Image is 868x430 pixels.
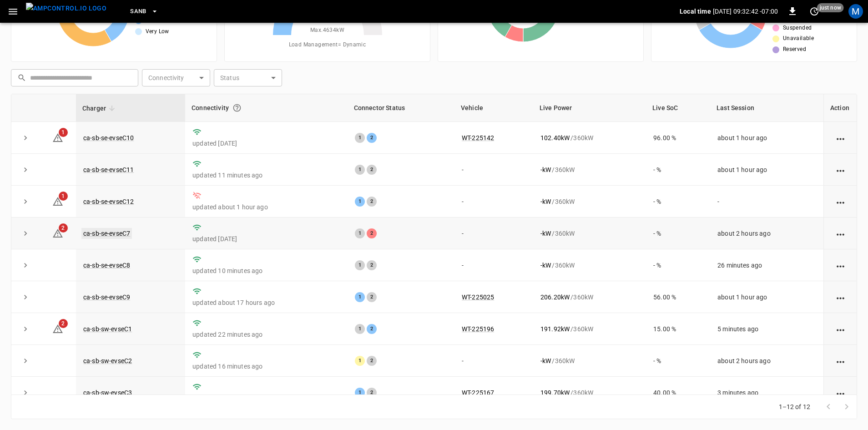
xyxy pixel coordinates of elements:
a: WT-225196 [462,325,494,333]
td: about 2 hours ago [710,218,823,249]
button: expand row [19,195,32,208]
p: [DATE] 09:32:42 -07:00 [713,7,778,16]
a: WT-225167 [462,389,494,396]
div: profile-icon [848,4,863,19]
div: / 360 kW [540,356,639,365]
div: Connectivity [192,100,341,116]
p: updated 22 minutes ago [192,330,340,339]
span: Very Low [146,27,169,36]
td: 5 minutes ago [710,313,823,345]
td: about 1 hour ago [710,281,823,313]
p: Local time [680,7,711,16]
p: - kW [540,261,551,270]
a: 2 [52,229,63,237]
img: ampcontrol.io logo [26,3,106,14]
a: ca-sb-sw-evseC2 [83,357,132,364]
p: updated 16 minutes ago [192,362,340,371]
div: 2 [367,165,377,175]
th: Connector Status [348,94,454,122]
p: - kW [540,229,551,238]
div: / 360 kW [540,388,639,397]
div: 1 [355,356,365,366]
p: 1–12 of 12 [779,402,811,411]
p: updated [DATE] [192,139,340,148]
button: expand row [19,354,32,368]
div: action cell options [835,261,846,270]
p: updated 10 minutes ago [192,266,340,275]
span: SanB [130,6,146,17]
th: Live SoC [646,94,710,122]
p: 102.40 kW [540,133,570,142]
div: 1 [355,133,365,143]
div: / 360 kW [540,165,639,174]
a: ca-sb-se-evseC10 [83,134,134,142]
p: updated 11 minutes ago [192,171,340,180]
div: action cell options [835,133,846,142]
a: 2 [52,325,63,332]
div: action cell options [835,356,846,365]
p: 199.70 kW [540,388,570,397]
div: / 360 kW [540,229,639,238]
td: 56.00 % [646,281,710,313]
div: action cell options [835,229,846,238]
span: 1 [59,128,68,137]
div: 2 [367,260,377,270]
span: Max. 4634 kW [310,26,344,35]
a: ca-sb-sw-evseC3 [83,389,132,396]
td: - % [646,345,710,377]
a: ca-sb-sw-evseC1 [83,325,132,333]
td: - % [646,249,710,281]
div: 1 [355,197,365,207]
td: - [454,154,533,186]
td: about 1 hour ago [710,154,823,186]
button: set refresh interval [807,4,822,19]
th: Last Session [710,94,823,122]
td: - % [646,186,710,218]
div: / 360 kW [540,133,639,142]
div: action cell options [835,197,846,206]
p: updated 16 minutes ago [192,394,340,403]
span: 2 [59,319,68,328]
a: WT-225142 [462,134,494,142]
button: expand row [19,386,32,400]
div: action cell options [835,293,846,302]
span: Charger [82,103,118,114]
a: 1 [52,197,63,205]
button: expand row [19,131,32,145]
button: Connection between the charger and our software. [229,100,245,116]
button: expand row [19,258,32,272]
button: expand row [19,322,32,336]
p: - kW [540,356,551,365]
p: 191.92 kW [540,324,570,334]
td: - [710,186,823,218]
td: - [454,345,533,377]
td: 3 minutes ago [710,377,823,409]
th: Vehicle [454,94,533,122]
button: expand row [19,163,32,177]
p: updated [DATE] [192,234,340,243]
td: 96.00 % [646,122,710,154]
td: about 1 hour ago [710,122,823,154]
div: 2 [367,324,377,334]
p: updated about 1 hour ago [192,202,340,212]
div: 1 [355,324,365,334]
td: about 2 hours ago [710,345,823,377]
p: updated about 17 hours ago [192,298,340,307]
td: 15.00 % [646,313,710,345]
a: ca-sb-se-evseC9 [83,293,130,301]
th: Live Power [533,94,646,122]
div: / 360 kW [540,324,639,334]
div: 1 [355,165,365,175]
span: 1 [59,192,68,201]
span: 2 [59,223,68,233]
a: 1 [52,133,63,141]
div: 1 [355,260,365,270]
a: ca-sb-se-evseC8 [83,262,130,269]
td: 26 minutes ago [710,249,823,281]
p: 206.20 kW [540,293,570,302]
a: WT-225025 [462,293,494,301]
p: - kW [540,165,551,174]
p: - kW [540,197,551,206]
div: / 360 kW [540,293,639,302]
td: - % [646,218,710,249]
